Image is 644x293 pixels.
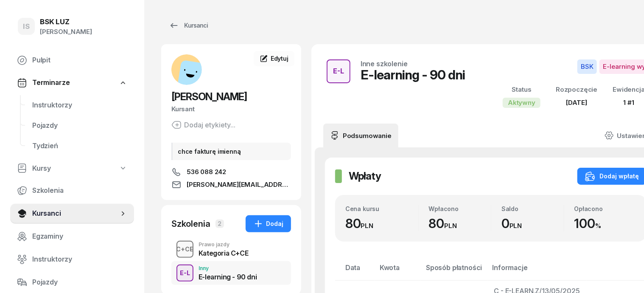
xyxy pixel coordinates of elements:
span: Pojazdy [32,277,127,288]
a: [PERSON_NAME][EMAIL_ADDRESS][PERSON_NAME][DOMAIN_NAME] [171,180,291,190]
small: PLN [361,222,374,230]
div: Prawo jazdy [199,242,248,247]
a: Edytuj [254,51,294,66]
a: Egzaminy [10,226,134,247]
span: Kursy [32,163,51,174]
div: Wpłacono [429,205,491,212]
button: Dodaj [246,215,291,232]
a: Podsumowanie [323,124,398,147]
span: [PERSON_NAME][EMAIL_ADDRESS][PERSON_NAME][DOMAIN_NAME] [187,180,291,190]
span: Pojazdy [32,120,127,131]
a: 536 088 242 [171,167,291,177]
span: 2 [216,220,224,228]
span: Egzaminy [32,231,127,242]
th: Data [335,262,375,280]
div: E-learning - 90 dni [361,67,465,82]
span: IS [23,23,30,30]
a: Pojazdy [25,116,134,136]
div: Opłacono [574,205,637,212]
h2: Wpłaty [349,169,381,183]
div: Rozpoczęcie [556,84,597,95]
span: [DATE] [566,99,587,107]
a: Terminarze [10,73,134,93]
small: % [595,222,601,230]
span: Tydzień [32,141,127,152]
th: Informacje [487,262,587,280]
div: Inny [199,266,257,271]
div: E-learning - 90 dni [199,273,257,280]
div: Cena kursu [345,205,418,212]
div: Saldo [501,205,564,212]
small: PLN [510,222,522,230]
div: chce fakturę imienną [171,143,291,160]
div: BSK LUZ [40,18,92,25]
th: Kwota [375,262,421,280]
a: Pojazdy [10,272,134,293]
button: C+CE [176,241,193,258]
div: E-L [176,268,193,278]
div: Kursant [171,104,291,115]
div: Dodaj [253,219,283,229]
button: C+CEPrawo jazdyKategoria C+CE [171,237,291,261]
span: Szkolenia [32,185,127,196]
span: Pulpit [32,55,127,66]
div: Aktywny [503,98,540,108]
div: [PERSON_NAME] [40,26,92,37]
div: 80 [345,216,418,231]
div: Status [503,84,540,95]
div: E-L [330,64,347,79]
div: Inne szkolenie [361,60,408,67]
span: Instruktorzy [32,100,127,111]
span: Terminarze [32,77,70,88]
div: 100 [574,216,637,231]
button: E-L [327,59,350,83]
button: E-L [176,265,193,282]
span: [PERSON_NAME] [171,90,247,103]
div: Kursanci [169,20,208,31]
div: Szkolenia [171,218,210,230]
div: 0 [501,216,564,231]
div: Kategoria C+CE [199,250,248,256]
span: Kursanci [32,208,119,219]
span: Edytuj [271,55,288,62]
a: Kursanci [161,17,216,34]
span: 536 088 242 [187,167,226,177]
a: Instruktorzy [10,249,134,270]
div: Dodaj wpłatę [585,171,639,181]
a: Kursy [10,159,134,178]
span: BSK [577,59,597,74]
button: E-LInnyE-learning - 90 dni [171,261,291,285]
a: Szkolenia [10,180,134,201]
th: Sposób płatności [421,262,487,280]
span: Instruktorzy [32,254,127,265]
a: Tydzień [25,136,134,156]
a: Kursanci [10,203,134,224]
a: Instruktorzy [25,95,134,116]
small: PLN [444,222,457,230]
a: Pulpit [10,50,134,70]
div: 80 [429,216,491,231]
div: C+CE [173,244,197,254]
button: Dodaj etykiety... [171,120,235,130]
